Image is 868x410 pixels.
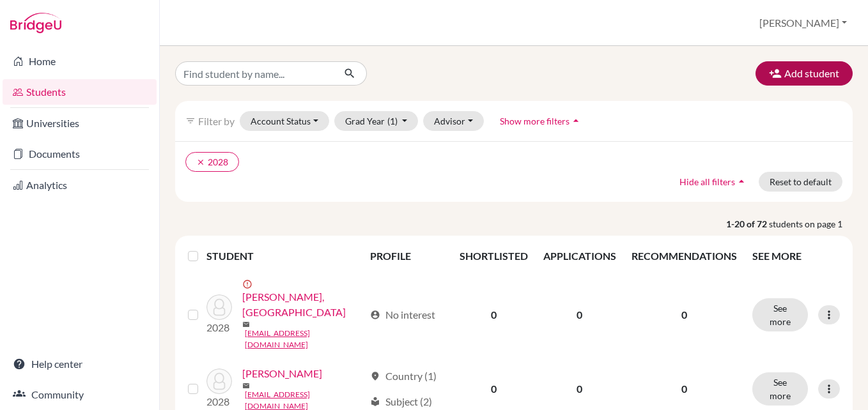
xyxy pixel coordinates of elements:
[387,116,398,126] span: (1)
[769,217,853,231] span: students on page 1
[3,141,157,167] a: Documents
[3,110,157,136] a: Universities
[726,217,769,231] strong: 1-20 of 72
[3,172,157,198] a: Analytics
[536,271,624,358] td: 0
[632,381,737,397] p: 0
[570,114,582,127] i: arrow_drop_up
[196,158,205,167] i: clear
[334,111,419,131] button: Grad Year(1)
[370,394,432,409] div: Subject (2)
[536,241,624,271] th: APPLICATIONS
[175,61,334,86] input: Find student by name...
[3,382,157,407] a: Community
[242,366,322,381] a: [PERSON_NAME]
[242,289,365,320] a: [PERSON_NAME], [GEOGRAPHIC_DATA]
[754,11,853,35] button: [PERSON_NAME]
[452,271,536,358] td: 0
[242,279,255,289] span: error_outline
[198,115,235,127] span: Filter by
[735,175,748,188] i: arrow_drop_up
[452,241,536,271] th: SHORTLISTED
[206,294,232,320] img: Baloyi, Andiswa
[423,111,484,131] button: Advisor
[206,320,232,335] p: 2028
[245,328,365,351] a: [EMAIL_ADDRESS][DOMAIN_NAME]
[489,111,593,131] button: Show more filtersarrow_drop_up
[370,371,380,381] span: location_on
[206,394,232,409] p: 2028
[240,111,329,131] button: Account Status
[206,368,232,394] img: Banda, Sibusisiwe
[759,172,842,192] button: Reset to default
[242,321,250,328] span: mail
[185,152,239,172] button: clear2028
[370,310,380,320] span: account_circle
[752,372,808,406] button: See more
[242,382,250,390] span: mail
[3,79,157,105] a: Students
[362,241,452,271] th: PROFILE
[3,351,157,377] a: Help center
[10,13,61,33] img: Bridge-U
[745,241,848,271] th: SEE MORE
[632,307,737,323] p: 0
[500,116,570,126] span: Show more filters
[370,307,435,323] div: No interest
[370,368,437,384] div: Country (1)
[669,172,759,192] button: Hide all filtersarrow_drop_up
[752,298,808,331] button: See more
[756,61,853,86] button: Add student
[679,176,735,187] span: Hide all filters
[370,397,380,407] span: local_library
[624,241,745,271] th: RECOMMENDATIONS
[3,49,157,74] a: Home
[185,116,196,126] i: filter_list
[206,241,363,271] th: STUDENT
